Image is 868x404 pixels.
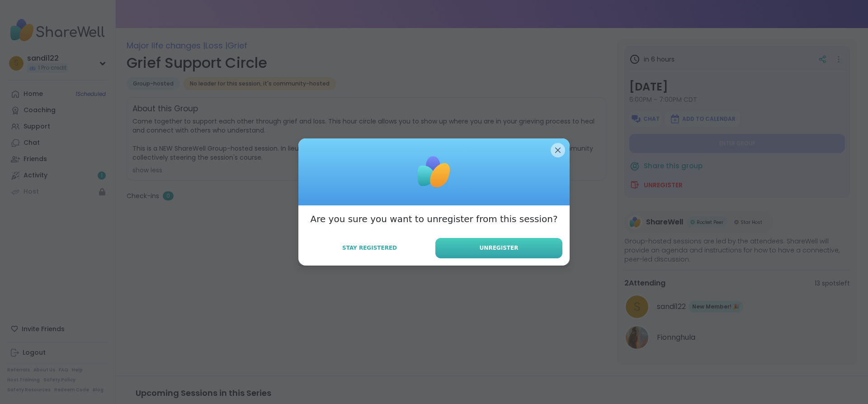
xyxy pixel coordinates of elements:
h3: Are you sure you want to unregister from this session? [310,213,557,225]
button: Unregister [435,238,562,258]
button: Stay Registered [306,238,434,257]
span: Stay Registered [342,244,397,252]
img: ShareWell Logomark [411,149,457,195]
span: Unregister [480,244,519,252]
